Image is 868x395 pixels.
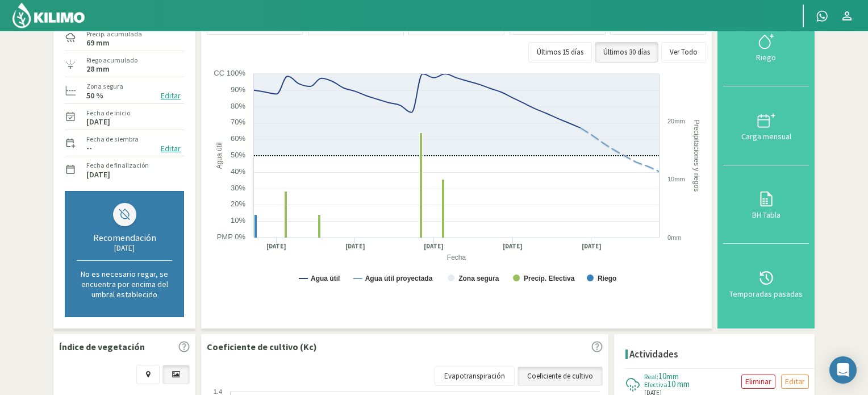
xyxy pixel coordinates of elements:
[447,253,466,261] text: Fecha
[86,118,110,126] label: [DATE]
[157,89,184,102] button: Editar
[629,349,678,360] h4: Actividades
[644,372,658,381] span: Real:
[86,65,110,73] label: 28 mm
[214,388,222,395] text: 1.4
[231,216,245,224] text: 10%
[77,269,172,300] p: No es necesario regar, se encuentra por encima del umbral establecido
[667,118,685,124] text: 20mm
[231,151,245,159] text: 50%
[86,92,103,99] label: 50 %
[658,371,666,381] span: 10
[86,144,92,152] label: --
[781,375,809,389] button: Editar
[231,85,245,94] text: 90%
[727,211,806,219] div: BH Tabla
[11,2,86,29] img: Kilimo
[214,69,245,77] text: CC 100%
[217,232,246,241] text: PMP 0%
[435,367,515,386] a: Evapotranspiración
[86,81,123,92] label: Zona segura
[644,380,667,389] span: Efectiva
[723,86,809,165] button: Carga mensual
[311,275,340,282] text: Agua útil
[231,167,245,176] text: 40%
[77,232,172,243] div: Recomendación
[231,134,245,143] text: 60%
[458,275,499,282] text: Zona segura
[231,199,245,208] text: 20%
[86,55,137,65] label: Riego acumulado
[524,275,575,282] text: Precip. Efectiva
[86,39,110,47] label: 69 mm
[157,142,184,155] button: Editar
[595,42,658,63] button: Últimos 30 días
[723,244,809,323] button: Temporadas pasadas
[666,371,679,381] span: mm
[785,375,805,388] p: Editar
[86,171,110,178] label: [DATE]
[692,119,700,192] text: Precipitaciones y riegos
[829,356,857,384] div: Open Intercom Messenger
[727,132,806,140] div: Carga mensual
[745,375,771,388] p: Eliminar
[86,29,142,39] label: Precip. acumulada
[424,242,444,251] text: [DATE]
[59,340,145,354] p: Índice de vegetación
[528,42,592,63] button: Últimos 15 días
[667,379,690,389] span: 10 mm
[86,134,139,144] label: Fecha de siembra
[345,242,365,251] text: [DATE]
[86,108,130,118] label: Fecha de inicio
[231,184,245,192] text: 30%
[661,42,706,63] button: Ver Todo
[77,243,172,253] div: [DATE]
[231,102,245,110] text: 80%
[727,290,806,298] div: Temporadas pasadas
[207,340,317,354] p: Coeficiente de cultivo (Kc)
[667,234,681,241] text: 0mm
[518,367,603,386] a: Coeficiente de cultivo
[503,242,523,251] text: [DATE]
[723,165,809,244] button: BH Tabla
[667,176,685,182] text: 10mm
[723,7,809,86] button: Riego
[231,118,245,126] text: 70%
[598,275,616,282] text: Riego
[266,242,286,251] text: [DATE]
[215,142,223,169] text: Agua útil
[365,275,433,282] text: Agua útil proyectada
[86,160,149,171] label: Fecha de finalización
[741,375,775,389] button: Eliminar
[582,242,602,251] text: [DATE]
[727,53,806,61] div: Riego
